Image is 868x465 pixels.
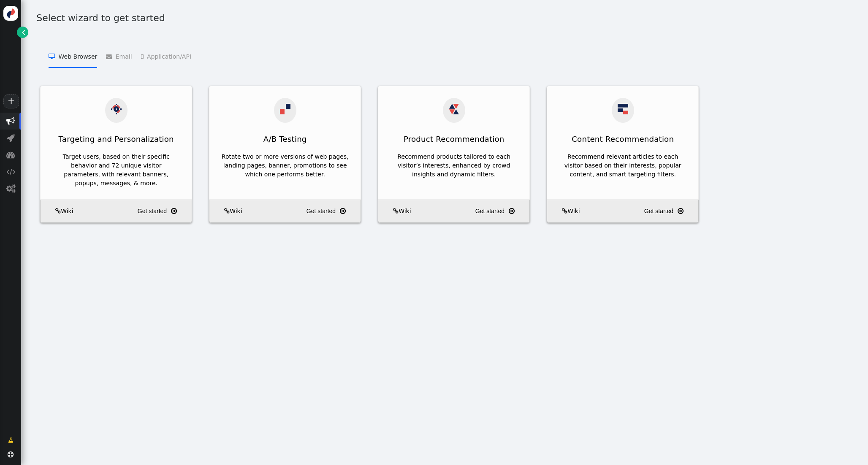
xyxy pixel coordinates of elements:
a: Get started [307,204,358,219]
span:  [6,151,15,159]
span:  [224,208,230,214]
span:  [393,208,399,214]
span:  [6,184,15,193]
a:  [17,27,28,38]
span:  [106,54,115,59]
h1: Select wizard to get started [36,11,857,25]
div: Content Recommendation [547,129,698,149]
li: Web Browser [49,45,97,68]
span:  [55,208,61,214]
span:  [509,206,515,216]
span:  [141,54,147,59]
a: Wiki [212,207,242,216]
a: + [3,94,19,108]
li: Email [106,45,132,68]
span:  [7,134,15,142]
span:  [678,206,684,216]
div: A/B Testing [209,129,361,149]
img: actions.svg [111,104,122,114]
div: Targeting and Personalization [41,129,192,149]
span:  [22,28,25,37]
div: Target users, based on their specific behavior and 72 unique visitor parameters, with relevant ba... [52,152,180,188]
div: Recommend relevant articles to each visitor based on their interests, popular content, and smart ... [559,152,686,179]
a: Get started [644,204,695,219]
div: Rotate two or more versions of web pages, landing pages, banner, promotions to see which one perf... [221,152,349,179]
span:  [8,436,14,445]
a: Wiki [550,207,580,216]
span:  [562,208,567,214]
span:  [6,168,15,176]
li: Application/API [141,45,191,68]
span:  [340,206,346,216]
a: Get started [475,204,526,219]
span:  [6,117,15,125]
div: Recommend products tailored to each visitor’s interests, enhanced by crowd insights and dynamic f... [390,152,518,179]
img: articles_recom.svg [618,104,628,114]
a: Wiki [43,207,73,216]
img: products_recom.svg [449,104,459,114]
img: logo-icon.svg [3,6,18,21]
a: Wiki [381,207,411,216]
div: Product Recommendation [378,129,529,149]
span:  [49,54,58,59]
span:  [8,451,14,457]
span:  [171,206,177,216]
a: Get started [138,204,189,219]
img: ab.svg [280,104,290,114]
a:  [2,433,19,448]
